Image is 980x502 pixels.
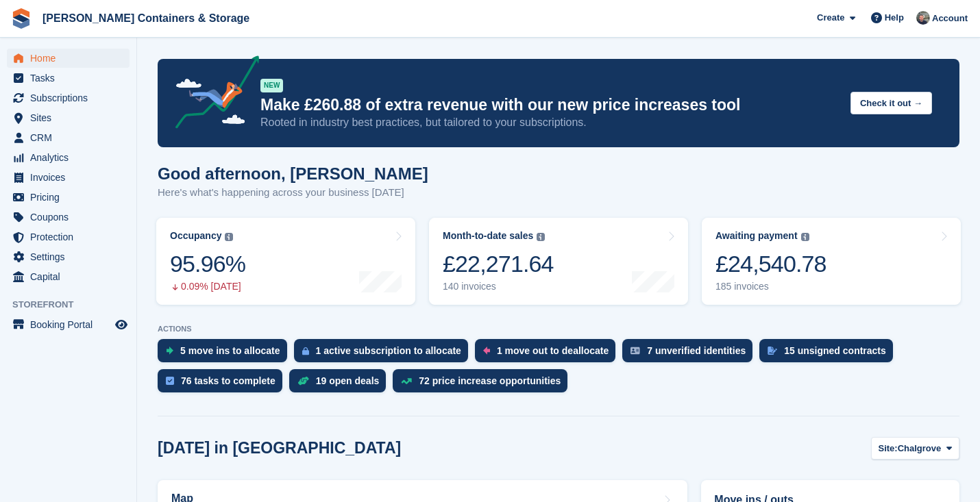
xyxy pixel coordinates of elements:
span: Help [885,11,904,25]
span: Invoices [30,168,112,187]
span: Protection [30,227,112,247]
span: Account [932,12,968,25]
a: menu [7,267,130,286]
img: Adam Greenhalgh [916,11,930,25]
div: 76 tasks to complete [181,375,275,386]
div: 1 move out to deallocate [497,345,609,356]
div: Awaiting payment [715,230,798,242]
span: Site: [879,442,898,455]
span: Sites [30,108,112,127]
span: Pricing [30,188,112,207]
img: icon-info-grey-7440780725fd019a000dd9b08b2336e03edf1995a4989e88bcd33f0948082b44.svg [537,233,545,241]
a: 7 unverified identities [622,339,759,369]
div: 72 price increase opportunities [419,375,561,386]
a: Preview store [113,316,130,333]
span: Settings [30,247,112,266]
div: 140 invoices [443,281,554,292]
span: Subscriptions [30,88,112,108]
a: 76 tasks to complete [158,369,289,399]
img: move_outs_to_deallocate_icon-f764333ba52eb49d3ac5e1228854f67142a1ed5810a6f6cc68b1a99e826820c5.svg [483,347,490,355]
a: 15 unsigned contracts [759,339,900,369]
img: stora-icon-8386f47178a22dfd0bd8f6a31ec36ba5ce8667c1dd55bd0f319d3a0aa187defe.svg [11,8,32,29]
a: menu [7,68,130,88]
a: menu [7,128,130,147]
div: £24,540.78 [715,250,826,278]
img: price_increase_opportunities-93ffe204e8149a01c8c9dc8f82e8f89637d9d84a8eef4429ea346261dce0b2c0.svg [401,378,412,384]
span: Booking Portal [30,315,112,334]
p: Here's what's happening across your business [DATE] [158,185,428,201]
a: menu [7,88,130,108]
span: Storefront [12,298,136,312]
a: 72 price increase opportunities [393,369,574,399]
a: 1 active subscription to allocate [294,339,475,369]
span: Analytics [30,148,112,167]
img: verify_identity-adf6edd0f0f0b5bbfe63781bf79b02c33cf7c696d77639b501bdc392416b5a36.svg [630,347,640,355]
img: active_subscription_to_allocate_icon-d502201f5373d7db506a760aba3b589e785aa758c864c3986d89f69b8ff3... [302,347,309,355]
span: Home [30,49,112,68]
h2: [DATE] in [GEOGRAPHIC_DATA] [158,439,401,457]
span: Capital [30,267,112,286]
p: ACTIONS [158,325,959,334]
span: Coupons [30,208,112,227]
div: 7 unverified identities [647,345,746,356]
a: menu [7,49,130,68]
a: Month-to-date sales £22,271.64 140 invoices [429,218,688,305]
img: move_ins_to_allocate_icon-fdf77a2bb77ea45bf5b3d319d69a93e2d87916cf1d5bf7949dd705db3b84f3ca.svg [166,347,173,355]
div: 95.96% [170,250,245,278]
div: 19 open deals [316,375,380,386]
div: NEW [260,79,283,92]
div: Occupancy [170,230,221,242]
img: deal-1b604bf984904fb50ccaf53a9ad4b4a5d6e5aea283cecdc64d6e3604feb123c2.svg [297,376,309,386]
img: task-75834270c22a3079a89374b754ae025e5fb1db73e45f91037f5363f120a921f8.svg [166,377,174,385]
p: Rooted in industry best practices, but tailored to your subscriptions. [260,115,840,130]
a: 5 move ins to allocate [158,339,294,369]
span: Chalgrove [898,442,942,455]
a: Awaiting payment £24,540.78 185 invoices [702,218,961,305]
p: Make £260.88 of extra revenue with our new price increases tool [260,95,840,115]
span: Tasks [30,68,112,88]
div: £22,271.64 [443,250,554,278]
div: Month-to-date sales [443,230,533,242]
div: 15 unsigned contracts [784,345,886,356]
img: icon-info-grey-7440780725fd019a000dd9b08b2336e03edf1995a4989e88bcd33f0948082b44.svg [225,233,233,241]
span: Create [817,11,844,25]
h1: Good afternoon, [PERSON_NAME] [158,164,428,183]
div: 185 invoices [715,281,826,292]
a: menu [7,168,130,187]
a: menu [7,108,130,127]
div: 0.09% [DATE] [170,281,245,292]
div: 1 active subscription to allocate [316,345,461,356]
a: 1 move out to deallocate [475,339,622,369]
img: icon-info-grey-7440780725fd019a000dd9b08b2336e03edf1995a4989e88bcd33f0948082b44.svg [801,233,809,241]
img: contract_signature_icon-13c848040528278c33f63329250d36e43548de30e8caae1d1a13099fd9432cc5.svg [768,347,777,355]
a: menu [7,247,130,266]
a: menu [7,227,130,247]
img: price-adjustments-announcement-icon-8257ccfd72463d97f412b2fc003d46551f7dbcb40ab6d574587a9cd5c0d94... [164,55,260,134]
span: CRM [30,128,112,147]
a: menu [7,188,130,207]
a: 19 open deals [289,369,393,399]
div: 5 move ins to allocate [180,345,280,356]
a: menu [7,208,130,227]
a: menu [7,148,130,167]
button: Check it out → [850,92,932,114]
a: Occupancy 95.96% 0.09% [DATE] [156,218,415,305]
a: [PERSON_NAME] Containers & Storage [37,7,255,29]
a: menu [7,315,130,334]
button: Site: Chalgrove [871,437,960,460]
